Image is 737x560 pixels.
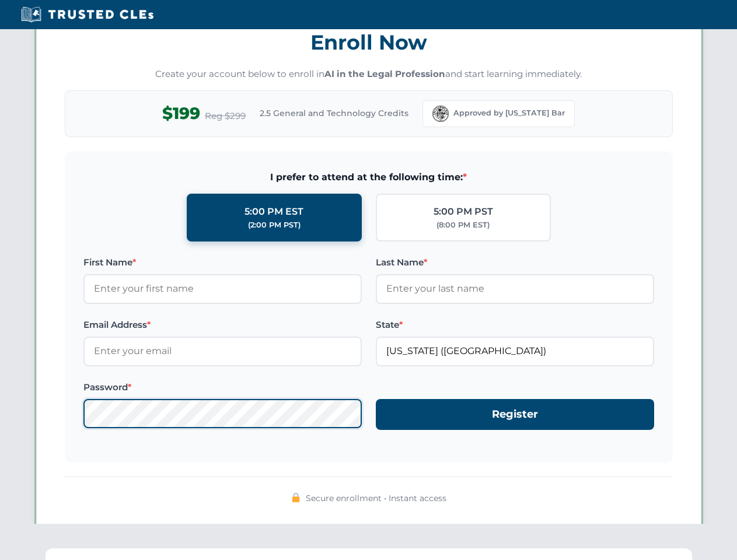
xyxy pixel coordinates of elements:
[18,6,157,23] img: Trusted CLEs
[83,380,362,394] label: Password
[162,100,200,127] span: $199
[434,204,493,219] div: 5:00 PM PST
[83,256,362,269] label: First Name
[291,493,301,502] img: 🔒
[205,109,246,123] span: Reg $299
[83,337,362,366] input: Enter your email
[248,219,301,231] div: (2:00 PM PST)
[324,68,445,79] strong: AI in the Legal Profession
[83,274,362,303] input: Enter your first name
[376,274,654,303] input: Enter your last name
[436,219,490,231] div: (8:00 PM EST)
[65,24,673,61] h3: Enroll Now
[376,337,654,366] input: Florida (FL)
[306,492,446,505] span: Secure enrollment • Instant access
[260,107,408,120] span: 2.5 General and Technology Credits
[83,318,362,332] label: Email Address
[376,318,654,332] label: State
[376,399,654,430] button: Register
[83,170,654,185] span: I prefer to attend at the following time:
[65,68,673,81] p: Create your account below to enroll in and start learning immediately.
[244,204,303,219] div: 5:00 PM EST
[432,106,449,122] img: Florida Bar
[376,256,654,269] label: Last Name
[453,107,565,119] span: Approved by [US_STATE] Bar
